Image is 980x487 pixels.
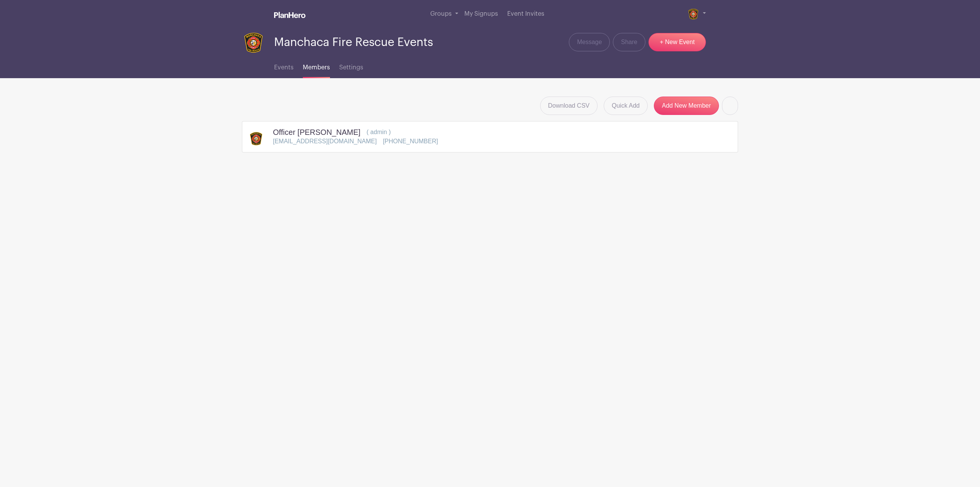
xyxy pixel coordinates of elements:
img: logo_white-6c42ec7e38ccf1d336a20a19083b03d10ae64f83f12c07503d8b9e83406b4c7d.svg [274,12,305,18]
a: Quick Add [604,97,648,115]
span: ( admin ) [367,129,391,135]
span: Settings [339,64,363,71]
p: [PHONE_NUMBER] [383,137,438,146]
h5: Officer [PERSON_NAME] [273,128,361,137]
img: logo%20for%20web.png [242,31,265,54]
span: Manchaca Fire Rescue Events [274,36,433,49]
a: Message [569,33,610,51]
span: My Signups [464,11,498,17]
a: Download CSV [540,97,598,115]
span: Members [303,64,330,71]
a: Share [613,33,645,51]
img: logo%20for%20web.png [687,8,699,20]
span: Message [577,38,602,47]
span: Event Invites [507,11,544,17]
span: Share [621,38,637,47]
a: Events [274,54,294,78]
p: [EMAIL_ADDRESS][DOMAIN_NAME] [273,137,377,146]
a: Settings [339,54,363,78]
span: Events [274,64,294,71]
span: Groups [430,11,452,17]
img: logo%20for%20web.png [248,131,264,146]
a: + New Event [648,33,706,51]
a: Members [303,54,330,78]
a: Add New Member [654,97,719,115]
